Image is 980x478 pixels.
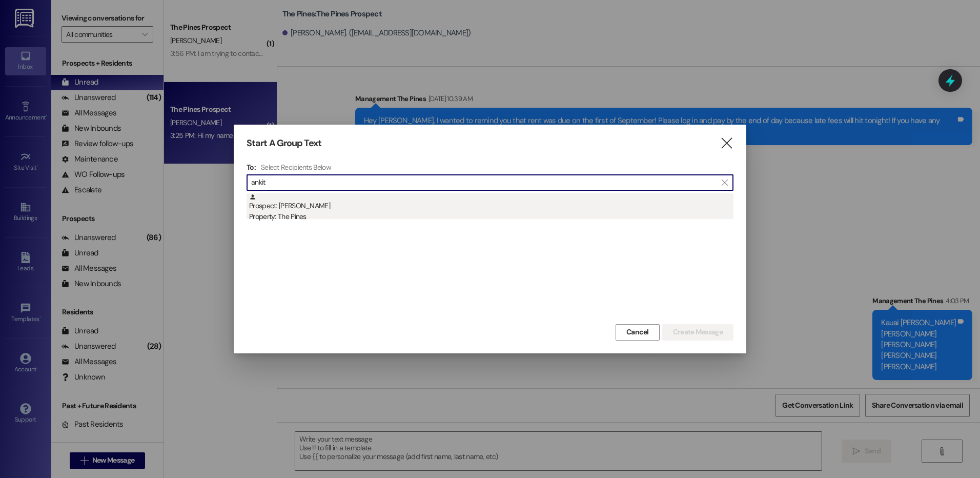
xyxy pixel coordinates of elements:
[247,163,256,172] h3: To:
[662,324,733,341] button: Create Message
[626,327,649,337] span: Cancel
[616,324,660,341] button: Cancel
[251,175,717,190] input: Search for any contact or apartment
[249,211,733,222] div: Property: The Pines
[261,163,331,172] h4: Select Recipients Below
[673,327,723,337] span: Create Message
[717,175,733,190] button: Clear text
[247,193,733,219] div: Prospect: [PERSON_NAME]Property: The Pines
[247,137,321,149] h3: Start A Group Text
[249,193,733,223] div: Prospect: [PERSON_NAME]
[722,178,727,187] i: 
[720,138,733,149] i: 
